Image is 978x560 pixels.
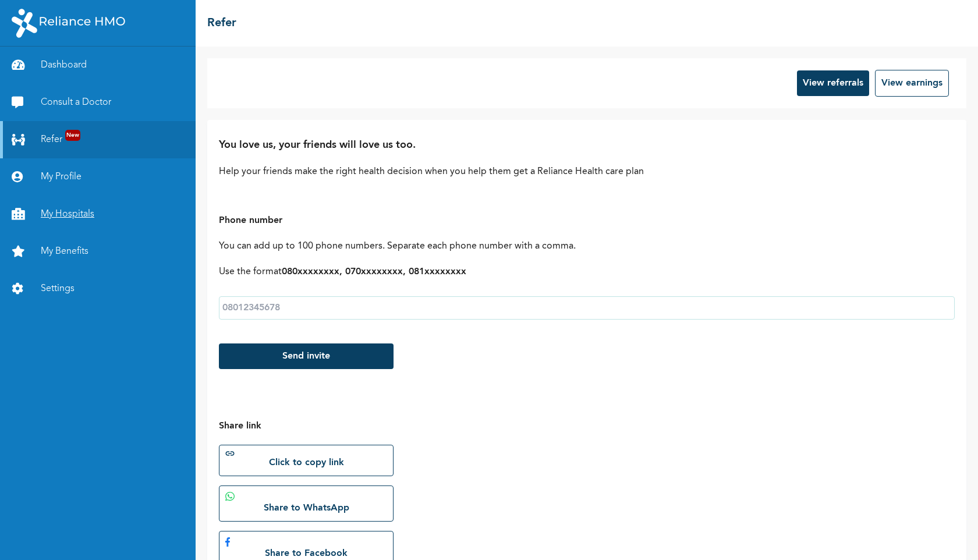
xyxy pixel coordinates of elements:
[219,445,394,476] button: Click to copy link
[282,267,466,277] b: 080xxxxxxxx, 070xxxxxxxx, 081xxxxxxxx
[65,130,80,141] span: New
[219,419,955,433] h3: Share link
[207,15,236,32] h2: Refer
[12,9,125,38] img: RelianceHMO's Logo
[219,343,394,369] button: Send invite
[219,165,955,179] p: Help your friends make the right health decision when you help them get a Reliance Health care plan
[219,296,955,320] input: 08012345678
[219,214,955,228] h3: Phone number
[219,485,394,522] a: Share to WhatsApp
[797,70,869,96] button: View referrals
[219,137,955,153] h2: You love us, your friends will love us too.
[219,265,955,279] p: Use the format
[219,239,955,253] p: You can add up to 100 phone numbers. Separate each phone number with a comma.
[875,70,949,97] button: View earnings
